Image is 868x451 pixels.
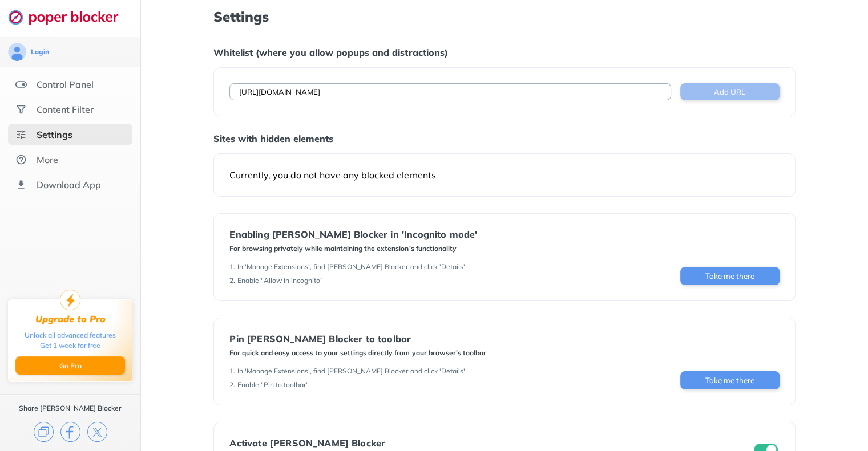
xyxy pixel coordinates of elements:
div: Enable "Allow in incognito" [237,276,323,285]
div: 1 . [229,367,235,376]
div: Content Filter [37,104,94,115]
img: features.svg [15,79,27,90]
div: Enable "Pin to toolbar" [237,380,309,389]
button: Go Pro [15,356,125,375]
div: More [37,154,58,165]
img: download-app.svg [15,179,27,190]
img: avatar.svg [8,43,26,61]
div: Activate [PERSON_NAME] Blocker [229,438,385,448]
input: Example: twitter.com [229,83,671,100]
div: For browsing privately while maintaining the extension's functionality [229,244,477,253]
div: Whitelist (where you allow popups and distractions) [213,47,795,58]
h1: Settings [213,9,795,24]
div: 2 . [229,380,235,389]
div: Login [31,47,49,56]
div: Download App [37,179,101,190]
img: copy.svg [34,422,54,442]
img: social.svg [15,104,27,115]
div: 1 . [229,262,235,271]
div: Share [PERSON_NAME] Blocker [19,404,122,413]
img: upgrade-to-pro.svg [60,290,80,310]
div: In 'Manage Extensions', find [PERSON_NAME] Blocker and click 'Details' [237,262,465,271]
div: Get 1 week for free [40,340,100,351]
div: Upgrade to Pro [35,314,106,324]
div: Pin [PERSON_NAME] Blocker to toolbar [229,334,486,344]
img: logo-webpage.svg [8,9,131,25]
div: Control Panel [37,79,94,90]
button: Take me there [680,371,780,389]
div: Currently, you do not have any blocked elements [229,169,779,181]
img: x.svg [87,422,107,442]
div: Enabling [PERSON_NAME] Blocker in 'Incognito mode' [229,229,477,239]
div: Sites with hidden elements [213,133,795,144]
div: For quick and easy access to your settings directly from your browser's toolbar [229,348,486,357]
button: Add URL [680,83,780,100]
div: 2 . [229,276,235,285]
div: Unlock all advanced features [25,330,116,340]
img: about.svg [15,154,27,165]
div: In 'Manage Extensions', find [PERSON_NAME] Blocker and click 'Details' [237,367,465,376]
img: facebook.svg [60,422,80,442]
button: Take me there [680,267,780,285]
div: Settings [37,129,72,140]
img: settings-selected.svg [15,129,27,140]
